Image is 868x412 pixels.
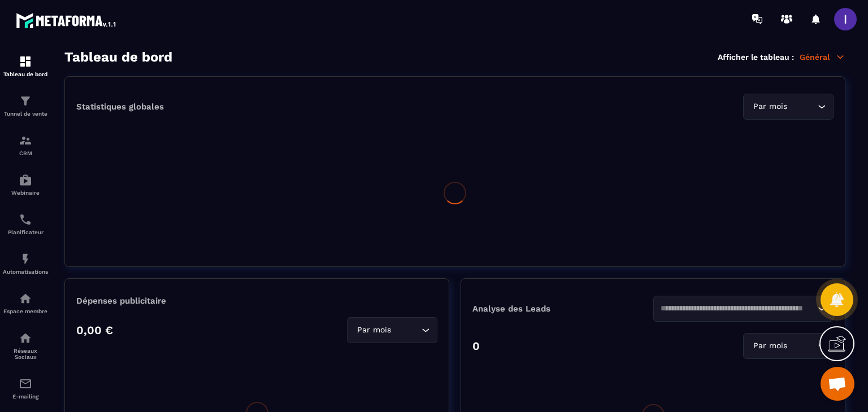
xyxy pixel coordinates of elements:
[3,269,48,275] p: Automatisations
[750,340,789,352] span: Par mois
[3,71,48,77] p: Tableau de bord
[3,229,48,235] p: Planificateur
[19,331,32,345] img: social-network
[19,377,32,391] img: email
[3,323,48,369] a: social-networksocial-networkRéseaux Sociaux
[3,308,48,314] p: Espace membre
[76,296,437,306] p: Dépenses publicitaire
[821,367,854,401] a: Ouvrir le chat
[19,173,32,187] img: automations
[3,204,48,244] a: schedulerschedulerPlanificateur
[3,86,48,125] a: formationformationTunnel de vente
[19,292,32,305] img: automations
[743,333,834,359] div: Search for option
[718,52,794,62] p: Afficher le tableau :
[19,252,32,266] img: automations
[3,393,48,400] p: E-mailing
[64,49,172,65] h3: Tableau de bord
[789,100,815,113] input: Search for option
[472,339,480,353] p: 0
[661,303,815,315] input: Search for option
[19,134,32,147] img: formation
[19,213,32,226] img: scheduler
[3,125,48,165] a: formationformationCRM
[743,94,834,120] div: Search for option
[3,165,48,204] a: automationsautomationsWebinaire
[76,323,113,337] p: 0,00 €
[472,304,653,314] p: Analyse des Leads
[3,369,48,408] a: emailemailE-mailing
[16,10,118,30] img: logo
[3,244,48,283] a: automationsautomationsAutomatisations
[653,296,834,322] div: Search for option
[3,283,48,323] a: automationsautomationsEspace membre
[354,324,393,336] span: Par mois
[76,102,164,112] p: Statistiques globales
[800,52,845,62] p: Général
[19,55,32,68] img: formation
[3,150,48,156] p: CRM
[750,100,789,113] span: Par mois
[19,94,32,108] img: formation
[789,340,815,352] input: Search for option
[347,317,437,343] div: Search for option
[3,348,48,360] p: Réseaux Sociaux
[3,190,48,196] p: Webinaire
[3,111,48,117] p: Tunnel de vente
[3,46,48,86] a: formationformationTableau de bord
[393,324,419,336] input: Search for option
